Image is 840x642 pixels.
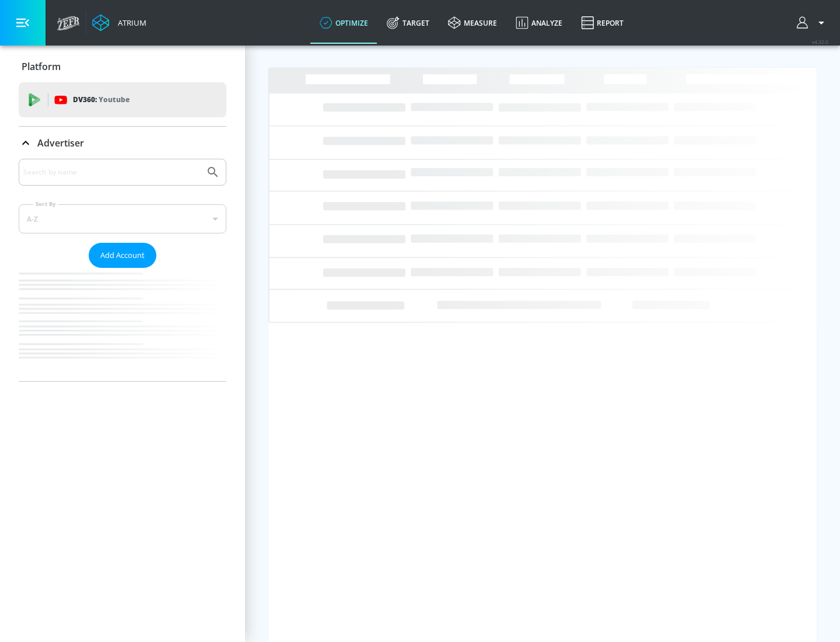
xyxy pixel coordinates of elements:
[19,82,226,117] div: DV360: Youtube
[310,2,377,44] a: optimize
[22,60,61,73] p: Platform
[99,93,129,106] p: Youtube
[92,14,146,32] a: Atrium
[812,39,828,45] span: v 4.32.0
[89,243,156,268] button: Add Account
[19,204,226,233] div: A-Z
[19,159,226,381] div: Advertiser
[19,50,226,83] div: Platform
[19,268,226,381] nav: list of Advertiser
[572,2,633,44] a: Report
[37,137,84,149] p: Advertiser
[113,18,146,28] div: Atrium
[506,2,572,44] a: Analyze
[439,2,506,44] a: measure
[377,2,439,44] a: Target
[19,127,226,159] div: Advertiser
[33,200,58,208] label: Sort By
[73,93,129,106] p: DV360:
[23,165,200,180] input: Search by name
[100,249,145,262] span: Add Account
